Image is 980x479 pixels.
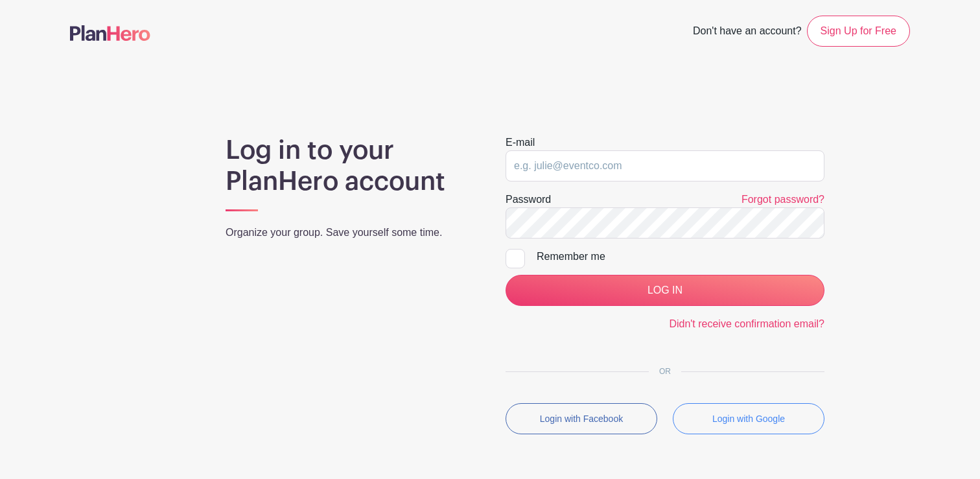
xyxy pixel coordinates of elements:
h1: Log in to your PlanHero account [226,135,474,197]
span: Don't have an account? [693,18,802,47]
div: Remember me [537,249,824,264]
a: Sign Up for Free [807,16,910,47]
input: LOG IN [506,275,824,306]
button: Login with Google [673,403,824,434]
label: E-mail [506,135,535,150]
input: e.g. julie@eventco.com [506,150,824,181]
span: OR [649,367,681,376]
a: Forgot password? [741,194,824,205]
p: Organize your group. Save yourself some time. [226,225,474,240]
button: Login with Facebook [506,403,657,434]
small: Login with Google [712,414,785,424]
a: Didn't receive confirmation email? [669,318,824,329]
img: logo-507f7623f17ff9eddc593b1ce0a138ce2505c220e1c5a4e2b4648c50719b7d32.svg [70,25,150,41]
label: Password [506,192,551,207]
small: Login with Facebook [540,414,623,424]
